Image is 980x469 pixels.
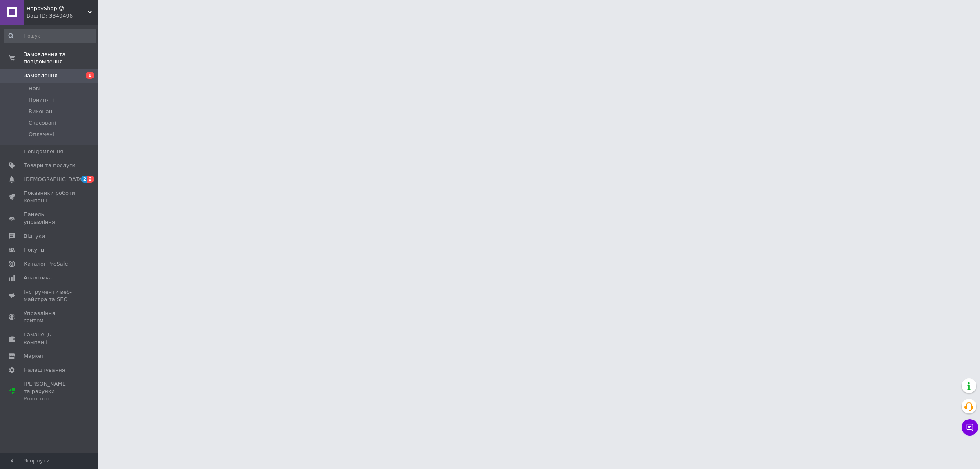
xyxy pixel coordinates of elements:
[27,5,88,12] span: HappyShop 😊
[24,232,45,240] span: Відгуки
[24,72,58,79] span: Замовлення
[24,51,98,65] span: Замовлення та повідомлення
[87,176,94,183] span: 2
[24,211,76,226] span: Панель управління
[24,380,76,403] span: [PERSON_NAME] та рахунки
[27,12,98,20] div: Ваш ID: 3349496
[24,310,76,324] span: Управління сайтом
[24,288,76,303] span: Інструменти веб-майстра та SEO
[24,331,76,346] span: Гаманець компанії
[24,190,76,204] span: Показники роботи компанії
[29,108,54,115] span: Виконані
[29,85,40,92] span: Нові
[24,260,68,268] span: Каталог ProSale
[29,131,54,138] span: Оплачені
[24,274,52,281] span: Аналітика
[24,246,46,254] span: Покупці
[24,353,45,360] span: Маркет
[29,119,56,127] span: Скасовані
[24,148,63,155] span: Повідомлення
[962,419,978,435] button: Чат з покупцем
[24,366,65,374] span: Налаштування
[86,72,94,79] span: 1
[4,29,96,43] input: Пошук
[24,176,84,183] span: [DEMOGRAPHIC_DATA]
[29,96,54,104] span: Прийняті
[81,176,88,183] span: 2
[24,395,76,402] div: Prom топ
[24,162,76,169] span: Товари та послуги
